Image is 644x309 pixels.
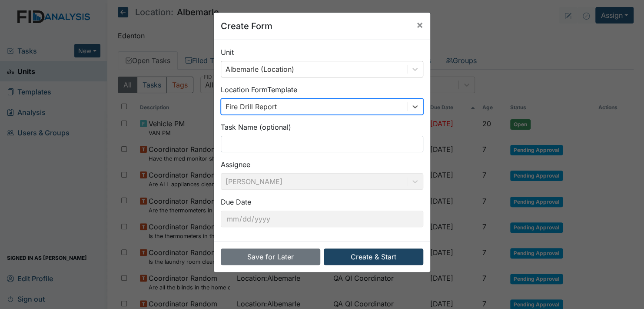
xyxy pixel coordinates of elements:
[221,197,251,207] label: Due Date
[221,249,320,265] button: Save for Later
[409,13,430,37] button: Close
[324,249,423,265] button: Create & Start
[416,18,423,31] span: ×
[221,84,297,95] label: Location Form Template
[221,20,272,33] h5: Create Form
[226,101,277,112] div: Fire Drill Report
[221,159,250,170] label: Assignee
[221,122,291,132] label: Task Name (optional)
[221,47,234,57] label: Unit
[226,64,294,74] div: Albemarle (Location)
